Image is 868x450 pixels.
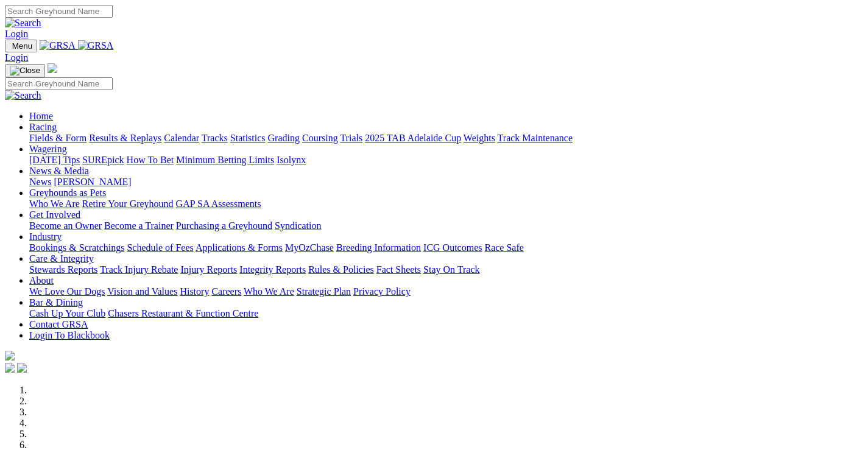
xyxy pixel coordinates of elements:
[127,155,174,165] a: How To Bet
[164,133,199,143] a: Calendar
[464,133,495,143] a: Weights
[54,177,131,187] a: [PERSON_NAME]
[29,319,88,329] a: Contact GRSA
[5,40,37,52] button: Toggle navigation
[82,199,174,209] a: Retire Your Greyhound
[10,66,40,76] img: Close
[29,209,80,220] a: Get Involved
[353,286,411,297] a: Privacy Policy
[202,133,228,143] a: Tracks
[277,155,306,165] a: Isolynx
[176,220,272,231] a: Purchasing a Greyhound
[5,52,28,63] a: Login
[29,330,110,340] a: Login To Blackbook
[336,242,421,253] a: Breeding Information
[12,41,32,51] span: Menu
[244,286,294,297] a: Who We Are
[108,308,258,318] a: Chasers Restaurant & Function Centre
[297,286,351,297] a: Strategic Plan
[29,111,53,121] a: Home
[275,220,321,231] a: Syndication
[302,133,338,143] a: Coursing
[29,144,67,154] a: Wagering
[29,188,106,198] a: Greyhounds as Pets
[423,264,479,275] a: Stay On Track
[5,29,28,39] a: Login
[180,286,209,297] a: History
[29,308,105,318] a: Cash Up Your Club
[127,242,193,253] a: Schedule of Fees
[29,286,863,297] div: About
[239,264,306,275] a: Integrity Reports
[484,242,523,253] a: Race Safe
[29,286,105,297] a: We Love Our Dogs
[29,199,863,209] div: Greyhounds as Pets
[211,286,241,297] a: Careers
[29,155,863,166] div: Wagering
[29,242,124,253] a: Bookings & Scratchings
[29,133,863,144] div: Racing
[5,5,113,18] input: Search
[376,264,421,275] a: Fact Sheets
[29,231,62,242] a: Industry
[5,64,45,77] button: Toggle navigation
[29,133,86,143] a: Fields & Form
[29,199,80,209] a: Who We Are
[89,133,161,143] a: Results & Replays
[40,40,76,51] img: GRSA
[29,220,102,231] a: Become an Owner
[78,40,114,51] img: GRSA
[176,155,274,165] a: Minimum Betting Limits
[423,242,482,253] a: ICG Outcomes
[365,133,461,143] a: 2025 TAB Adelaide Cup
[29,308,863,319] div: Bar & Dining
[29,275,54,286] a: About
[17,363,27,373] img: twitter.svg
[29,177,863,188] div: News & Media
[104,220,174,231] a: Become a Trainer
[29,242,863,253] div: Industry
[29,155,80,165] a: [DATE] Tips
[308,264,374,275] a: Rules & Policies
[29,297,83,308] a: Bar & Dining
[29,166,89,176] a: News & Media
[29,264,863,275] div: Care & Integrity
[230,133,266,143] a: Statistics
[340,133,362,143] a: Trials
[5,90,41,101] img: Search
[29,122,57,132] a: Racing
[82,155,124,165] a: SUREpick
[268,133,300,143] a: Grading
[107,286,177,297] a: Vision and Values
[29,220,863,231] div: Get Involved
[285,242,334,253] a: MyOzChase
[29,253,94,264] a: Care & Integrity
[29,264,97,275] a: Stewards Reports
[5,363,15,373] img: facebook.svg
[29,177,51,187] a: News
[100,264,178,275] a: Track Injury Rebate
[196,242,283,253] a: Applications & Forms
[180,264,237,275] a: Injury Reports
[48,63,57,73] img: logo-grsa-white.png
[176,199,261,209] a: GAP SA Assessments
[5,351,15,360] img: logo-grsa-white.png
[498,133,573,143] a: Track Maintenance
[5,18,41,29] img: Search
[5,77,113,90] input: Search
